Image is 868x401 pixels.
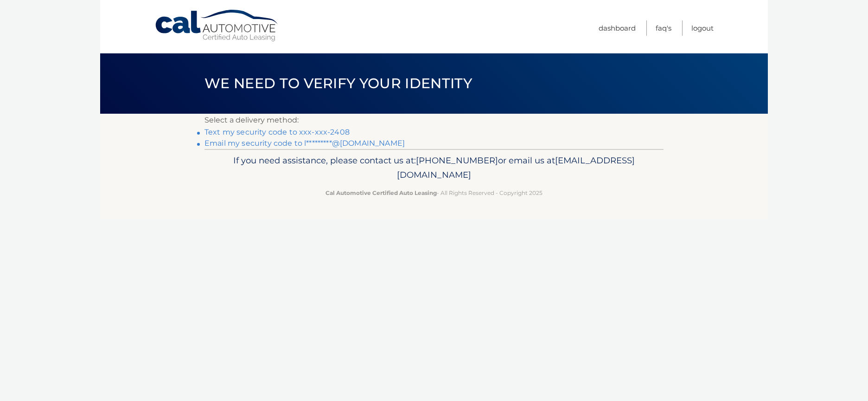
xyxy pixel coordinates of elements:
[204,114,664,127] p: Select a delivery method:
[204,128,350,136] a: Text my security code to xxx-xxx-2408
[211,188,657,198] p: - All Rights Reserved - Copyright 2025
[204,139,405,148] a: Email my security code to l*********@[DOMAIN_NAME]
[211,153,657,183] p: If you need assistance, please contact us at: or email us at
[204,75,472,92] span: We need to verify your identity
[599,20,636,36] a: Dashboard
[325,189,437,196] strong: Cal Automotive Certified Auto Leasing
[656,20,671,36] a: FAQ's
[691,20,714,36] a: Logout
[154,9,280,42] a: Cal Automotive
[416,155,498,166] span: [PHONE_NUMBER]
